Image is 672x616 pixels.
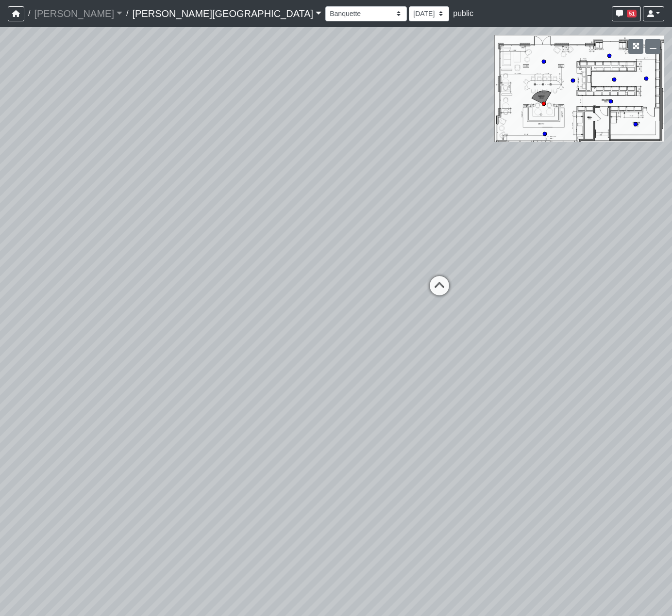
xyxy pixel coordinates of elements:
a: [PERSON_NAME][GEOGRAPHIC_DATA] [132,4,321,23]
button: 51 [612,6,641,21]
span: / [122,4,132,23]
span: / [24,4,34,23]
iframe: Ybug feedback widget [7,597,65,616]
span: public [453,9,473,17]
span: 51 [627,10,637,17]
a: [PERSON_NAME] [34,4,122,23]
